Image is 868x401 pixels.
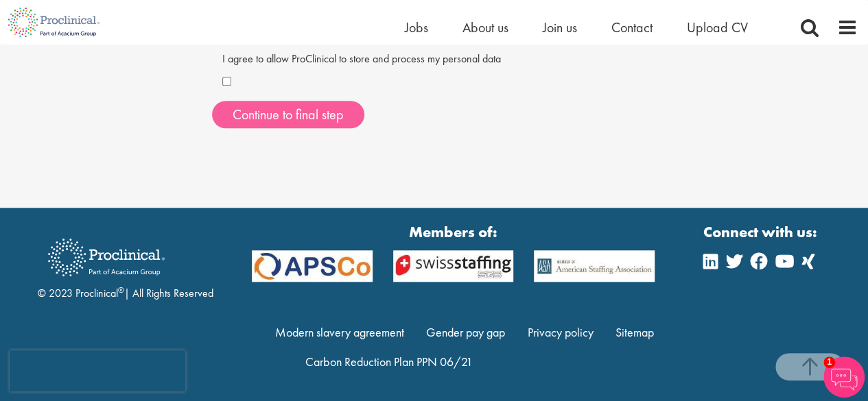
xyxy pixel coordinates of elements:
span: 1 [823,356,835,368]
button: Continue to final step [212,101,364,128]
span: Continue to final step [233,106,344,123]
strong: Connect with us: [703,221,820,243]
iframe: reCAPTCHA [10,350,185,391]
img: APSCo [242,250,383,282]
a: Join us [543,19,577,36]
a: Carbon Reduction Plan PPN 06/21 [305,354,472,369]
img: Proclinical Recruitment [38,229,175,286]
img: Chatbot [823,356,865,398]
div: © 2023 Proclinical | All Rights Reserved [38,228,213,302]
a: Sitemap [615,324,654,340]
a: Contact [611,19,653,36]
a: Modern slavery agreement [275,324,404,340]
img: APSCo [383,250,524,282]
a: Upload CV [687,19,748,36]
img: APSCo [524,250,665,282]
a: Privacy policy [528,324,594,340]
a: About us [462,19,508,36]
sup: ® [118,284,124,295]
a: Gender pay gap [426,324,505,340]
label: I agree to allow ProClinical to store and process my personal data [222,47,501,67]
strong: Members of: [252,221,655,243]
a: Jobs [405,19,428,36]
